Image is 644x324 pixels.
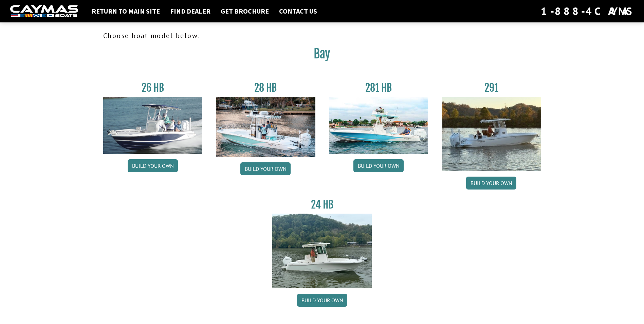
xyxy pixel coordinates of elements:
[216,82,315,94] h3: 28 HB
[128,159,178,172] a: Build your own
[541,4,634,19] div: 1-888-4CAYMAS
[103,46,541,65] h2: Bay
[103,82,203,94] h3: 26 HB
[276,7,320,16] a: Contact Us
[103,97,203,154] img: 26_new_photo_resized.jpg
[442,97,541,171] img: 291_Thumbnail.jpg
[329,82,428,94] h3: 281 HB
[88,7,163,16] a: Return to main site
[353,159,404,172] a: Build your own
[103,31,541,41] p: Choose boat model below:
[167,7,214,16] a: Find Dealer
[216,97,315,157] img: 28_hb_thumbnail_for_caymas_connect.jpg
[442,82,541,94] h3: 291
[272,198,372,211] h3: 24 HB
[240,162,291,175] a: Build your own
[466,177,516,190] a: Build your own
[217,7,272,16] a: Get Brochure
[297,294,347,307] a: Build your own
[10,5,78,18] img: white-logo-c9c8dbefe5ff5ceceb0f0178aa75bf4bb51f6bca0971e226c86eb53dfe498488.png
[272,214,372,288] img: 24_HB_thumbnail.jpg
[329,97,428,154] img: 28-hb-twin.jpg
